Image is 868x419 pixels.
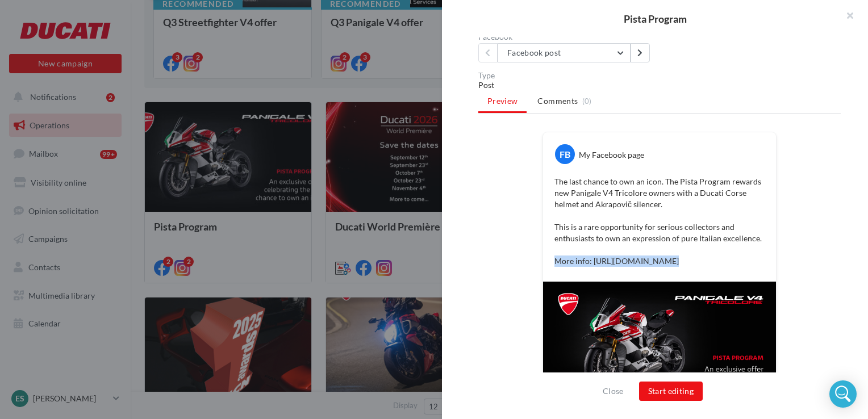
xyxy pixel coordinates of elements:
div: Post [478,79,841,91]
div: FB [555,144,575,164]
div: Open Intercom Messenger [829,380,857,408]
button: Close [598,384,628,398]
div: Facebook [478,33,655,41]
span: (0) [582,97,592,106]
div: Type [478,72,841,79]
span: Comments [537,95,578,107]
div: Pista Program [460,14,850,24]
div: My Facebook page [579,149,644,161]
button: Start editing [639,382,703,401]
button: Facebook post [498,43,631,62]
p: The last chance to own an icon. The Pista Program rewards new Panigale V4 Tricolore owners with a... [554,176,765,267]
